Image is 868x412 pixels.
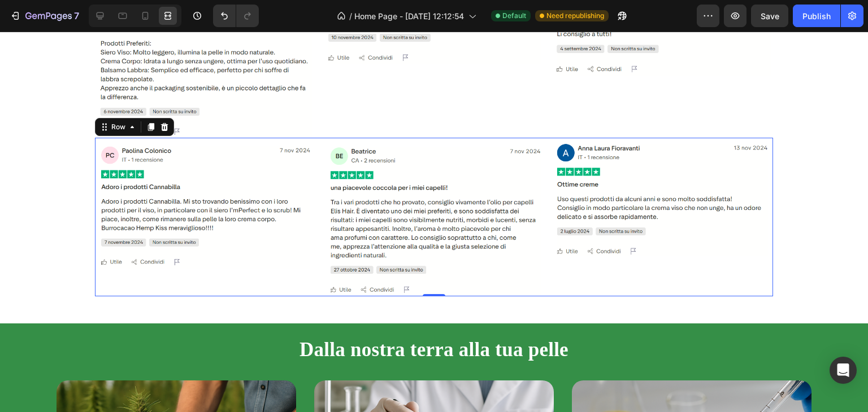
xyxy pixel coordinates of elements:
[502,11,526,21] span: Default
[830,357,857,384] div: Open Intercom Messenger
[109,90,128,100] div: Row
[354,10,464,22] span: Home Page - [DATE] 12:12:54
[546,11,604,21] span: Need republishing
[213,5,259,27] div: Undo/Redo
[74,9,79,23] p: 7
[324,106,544,265] img: gempages_584417761556431732-5f843b1f-f339-4c57-a753-2906bfd2bb24.png
[751,5,788,27] button: Save
[553,106,773,224] img: gempages_584417761556431732-de126742-30fd-4541-8bbf-01638aea0294.png
[761,11,779,21] span: Save
[95,106,315,239] img: gempages_584417761556431732-c8f4ded2-697c-40a3-b326-52e67c6b0d1f.png
[5,5,84,27] button: 7
[793,5,840,27] button: Publish
[802,10,831,22] div: Publish
[349,10,352,22] span: /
